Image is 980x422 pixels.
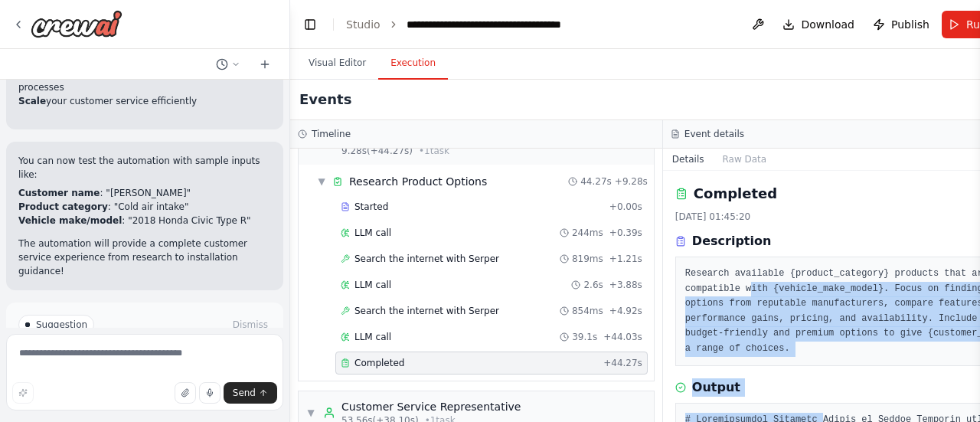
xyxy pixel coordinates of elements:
[18,215,122,226] strong: Vehicle make/model
[801,17,854,32] span: Download
[354,253,499,265] span: Search the internet with Serper
[615,175,648,188] span: + 9.28s
[354,357,404,369] span: Completed
[572,253,603,265] span: 819ms
[210,55,247,74] button: Switch to previous chat
[609,201,642,213] span: + 0.00s
[253,55,277,74] button: Start a new chat
[18,188,100,198] strong: Customer name
[609,227,642,239] span: + 0.39s
[18,237,271,278] p: The automation will provide a complete customer service experience from research to installation ...
[419,145,449,157] span: • 1 task
[354,227,391,239] span: LLM call
[224,382,277,404] button: Send
[36,319,87,331] span: Suggestion
[694,183,777,204] h2: Completed
[663,149,714,170] button: Details
[692,232,771,250] h3: Description
[18,94,271,108] li: your customer service efficiently
[312,128,351,140] h3: Timeline
[18,186,271,200] li: : "[PERSON_NAME]"
[692,378,740,397] h3: Output
[299,14,321,35] button: Hide left sidebar
[684,128,744,140] h3: Event details
[18,200,271,214] li: : "Cold air intake"
[580,175,612,188] span: 44.27s
[341,145,413,157] span: 9.28s (+44.27s)
[583,279,603,291] span: 2.6s
[572,305,603,317] span: 854ms
[891,17,929,32] span: Publish
[603,357,642,369] span: + 44.27s
[175,382,196,404] button: Upload files
[349,174,487,189] span: Research Product Options
[354,201,388,213] span: Started
[18,96,46,106] strong: Scale
[306,407,315,419] span: ▼
[354,305,499,317] span: Search the internet with Serper
[346,18,381,31] a: Studio
[233,387,256,399] span: Send
[354,331,391,343] span: LLM call
[867,11,936,38] button: Publish
[609,305,642,317] span: + 4.92s
[296,47,378,80] button: Visual Editor
[713,149,776,170] button: Raw Data
[230,317,271,332] button: Dismiss
[31,10,122,38] img: Logo
[776,11,861,38] button: Download
[609,253,642,265] span: + 1.21s
[603,331,642,343] span: + 44.03s
[609,279,642,291] span: + 3.88s
[378,47,448,80] button: Execution
[299,89,351,110] h2: Events
[317,175,326,188] span: ▼
[346,17,579,32] nav: breadcrumb
[199,382,220,404] button: Click to speak your automation idea
[341,399,521,414] div: Customer Service Representative
[18,214,271,227] li: : "2018 Honda Civic Type R"
[572,227,603,239] span: 244ms
[18,201,108,212] strong: Product category
[354,279,391,291] span: LLM call
[18,154,271,182] p: You can now test the automation with sample inputs like:
[572,331,597,343] span: 39.1s
[12,382,34,404] button: Improve this prompt
[18,67,271,94] li: customers through technical installation processes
